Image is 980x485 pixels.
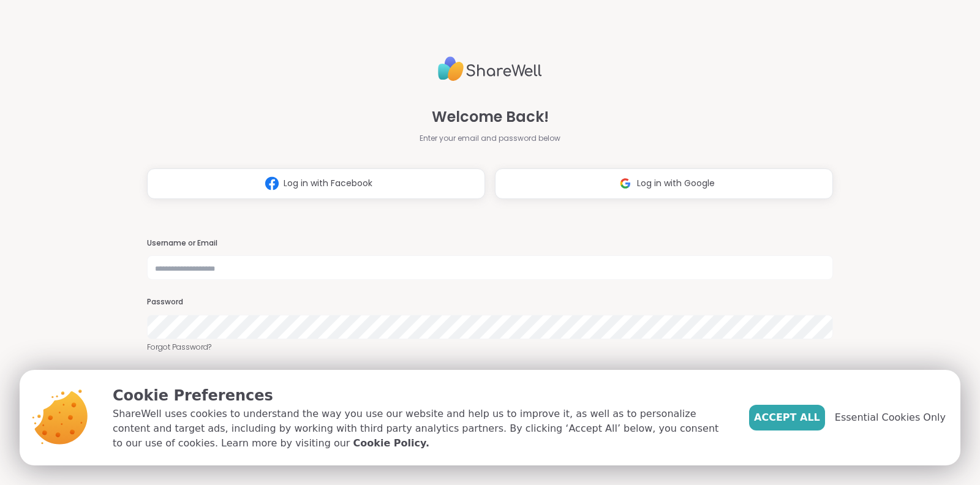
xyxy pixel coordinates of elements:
[749,405,825,430] button: Accept All
[147,168,485,199] button: Log in with Facebook
[147,297,833,307] h3: Password
[754,410,820,425] span: Accept All
[260,172,284,195] img: ShareWell Logomark
[284,177,372,190] span: Log in with Facebook
[420,133,560,144] span: Enter your email and password below
[147,238,833,249] h3: Username or Email
[495,168,833,199] button: Log in with Google
[637,177,715,190] span: Log in with Google
[835,410,946,425] span: Essential Cookies Only
[113,385,729,407] p: Cookie Preferences
[432,106,549,128] span: Welcome Back!
[438,51,542,86] img: ShareWell Logo
[353,436,429,451] a: Cookie Policy.
[147,342,833,353] a: Forgot Password?
[113,407,729,451] p: ShareWell uses cookies to understand the way you use our website and help us to improve it, as we...
[614,172,637,195] img: ShareWell Logomark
